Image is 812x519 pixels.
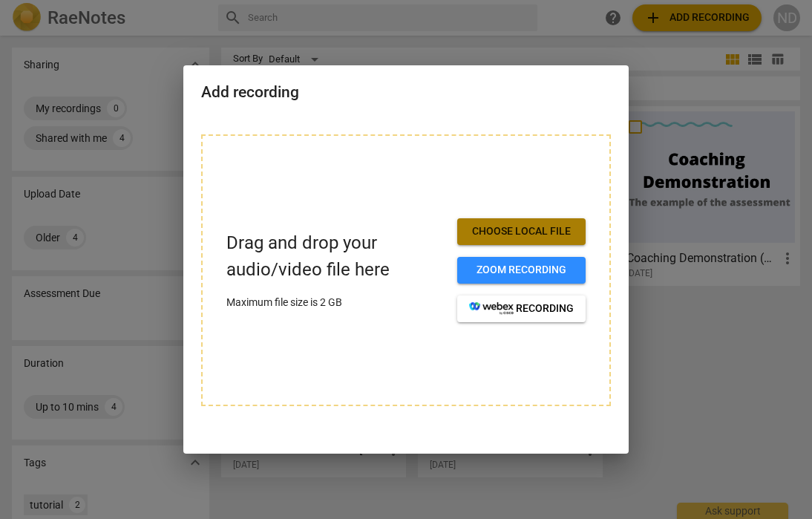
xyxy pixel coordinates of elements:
[469,301,574,316] span: recording
[226,295,445,310] p: Maximum file size is 2 GB
[457,257,586,284] button: Zoom recording
[457,218,586,245] button: Choose local file
[469,263,574,278] span: Zoom recording
[201,83,611,102] h2: Add recording
[226,230,445,282] p: Drag and drop your audio/video file here
[469,224,574,239] span: Choose local file
[457,296,586,322] button: recording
